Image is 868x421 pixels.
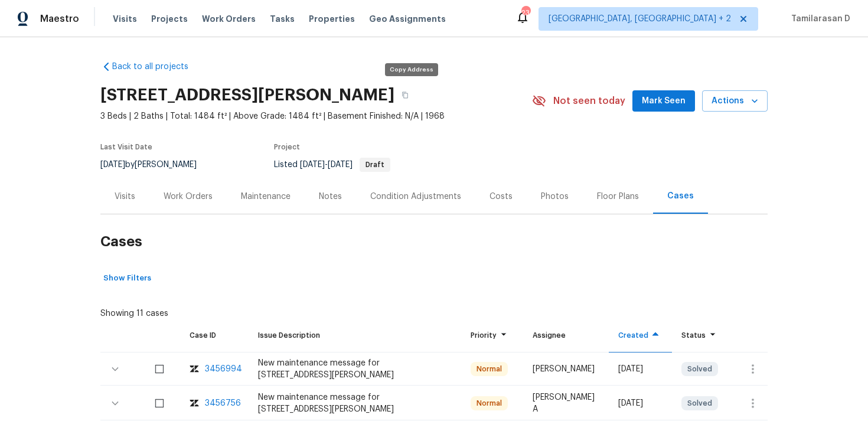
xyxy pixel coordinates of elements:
span: [DATE] [328,161,353,169]
div: Issue Description [258,329,452,341]
div: [PERSON_NAME] A [533,391,599,415]
span: Listed [274,161,390,169]
span: 3 Beds | 2 Baths | Total: 1484 ft² | Above Grade: 1484 ft² | Basement Finished: N/A | 1968 [100,110,532,122]
span: Draft [361,161,389,168]
span: Normal [472,363,507,375]
div: 3456756 [205,397,241,409]
div: Maintenance [241,191,291,203]
span: Properties [309,13,355,25]
div: Notes [319,191,342,203]
div: [PERSON_NAME] [533,363,599,375]
div: Priority [471,329,514,341]
div: [DATE] [618,363,663,375]
span: Projects [151,13,188,25]
div: Created [618,329,663,341]
div: Work Orders [164,191,213,203]
a: Back to all projects [100,61,214,73]
h2: [STREET_ADDRESS][PERSON_NAME] [100,89,394,101]
span: Tasks [270,15,295,23]
span: Mark Seen [642,94,686,109]
img: zendesk-icon [190,397,199,409]
h2: Cases [100,214,768,269]
button: Mark Seen [632,90,695,112]
span: Solved [683,397,717,409]
div: Floor Plans [597,191,639,203]
span: [DATE] [300,161,325,169]
a: zendesk-icon3456756 [190,397,239,409]
div: Costs [490,191,513,203]
div: Visits [115,191,135,203]
span: Work Orders [202,13,256,25]
img: zendesk-icon [190,363,199,375]
div: New maintenance message for [STREET_ADDRESS][PERSON_NAME] [258,357,452,381]
div: by [PERSON_NAME] [100,158,211,172]
span: [DATE] [100,161,125,169]
a: zendesk-icon3456994 [190,363,239,375]
span: Not seen today [553,95,625,107]
div: Showing 11 cases [100,303,168,319]
span: Solved [683,363,717,375]
div: Condition Adjustments [370,191,461,203]
span: Show Filters [103,272,151,285]
div: Cases [667,190,694,202]
div: 3456994 [205,363,242,375]
span: Maestro [40,13,79,25]
div: Assignee [533,329,599,341]
span: Tamilarasan D [787,13,850,25]
span: Normal [472,397,507,409]
div: Photos [541,191,569,203]
span: Actions [712,94,758,109]
button: Show Filters [100,269,154,288]
div: Status [681,329,720,341]
span: - [300,161,353,169]
span: Geo Assignments [369,13,446,25]
span: Project [274,143,300,151]
div: [DATE] [618,397,663,409]
button: Actions [702,90,768,112]
div: New maintenance message for [STREET_ADDRESS][PERSON_NAME] [258,391,452,415]
span: [GEOGRAPHIC_DATA], [GEOGRAPHIC_DATA] + 2 [549,13,731,25]
div: Case ID [190,329,239,341]
span: Last Visit Date [100,143,152,151]
span: Visits [113,13,137,25]
div: 23 [521,7,530,19]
